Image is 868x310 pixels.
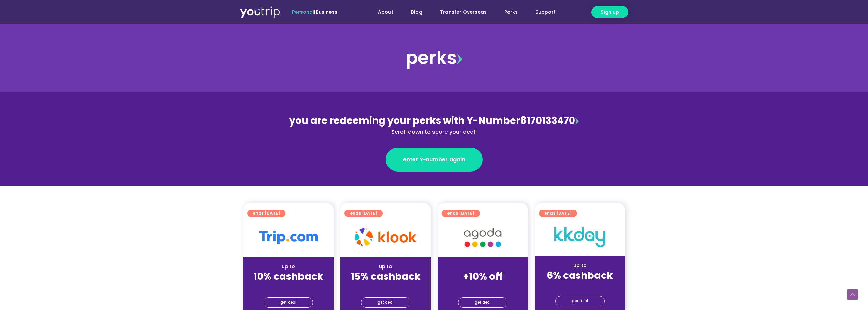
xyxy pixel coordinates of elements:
[547,269,613,282] strong: 6% cashback
[527,6,564,18] a: Support
[463,270,503,283] strong: +10% off
[386,148,483,172] a: enter Y-number again
[361,297,410,308] a: get deal
[458,297,507,308] a: get deal
[540,282,620,289] div: (for stays only)
[249,283,328,290] div: (for stays only)
[344,210,383,217] a: ends [DATE]
[264,297,313,308] a: get deal
[253,210,280,217] span: ends [DATE]
[572,296,588,306] span: get deal
[442,210,480,217] a: ends [DATE]
[447,210,474,217] span: ends [DATE]
[286,128,582,136] div: Scroll down to score your deal!
[292,9,314,15] span: Personal
[249,263,328,270] div: up to
[346,263,425,270] div: up to
[544,210,572,217] span: ends [DATE]
[350,210,377,217] span: ends [DATE]
[539,210,577,217] a: ends [DATE]
[496,6,527,18] a: Perks
[351,270,421,283] strong: 15% cashback
[476,263,489,270] span: up to
[346,283,425,290] div: (for stays only)
[315,9,337,15] a: Business
[253,270,323,283] strong: 10% cashback
[378,298,394,307] span: get deal
[356,6,564,18] nav: Menu
[403,156,465,164] span: enter Y-number again
[475,298,491,307] span: get deal
[247,210,285,217] a: ends [DATE]
[286,114,582,136] div: 8170133470
[292,9,337,15] span: |
[369,6,402,18] a: About
[402,6,431,18] a: Blog
[540,262,620,269] div: up to
[431,6,496,18] a: Transfer Overseas
[280,298,296,307] span: get deal
[601,9,619,16] span: Sign up
[443,283,523,290] div: (for stays only)
[289,114,520,127] span: you are redeeming your perks with Y-Number
[555,296,605,306] a: get deal
[591,6,628,18] a: Sign up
